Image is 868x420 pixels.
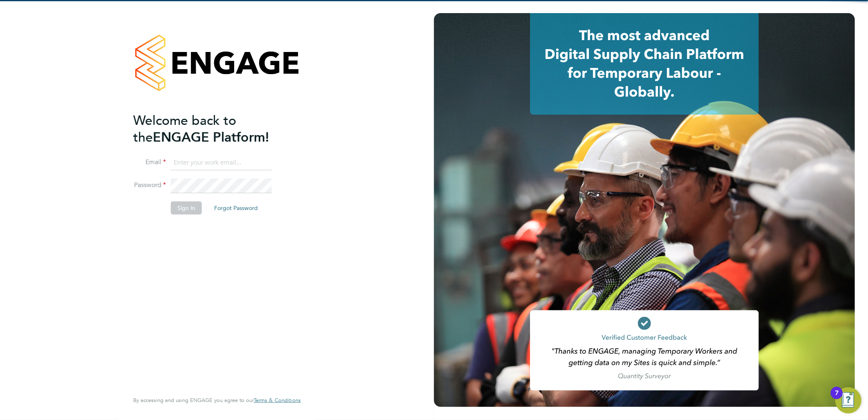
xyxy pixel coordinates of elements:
[133,397,301,404] span: By accessing and using ENGAGE you agree to our
[254,397,301,404] a: Terms & Conditions
[133,158,166,167] label: Email
[171,201,202,215] button: Sign In
[254,397,301,404] span: Terms & Conditions
[171,156,272,170] input: Enter your work email...
[133,112,293,146] h2: ENGAGE Platform!
[133,181,166,190] label: Password
[835,387,861,413] button: Open Resource Center, 7 new notifications
[835,393,839,404] div: 7
[133,113,236,145] span: Welcome back to the
[208,201,264,215] button: Forgot Password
